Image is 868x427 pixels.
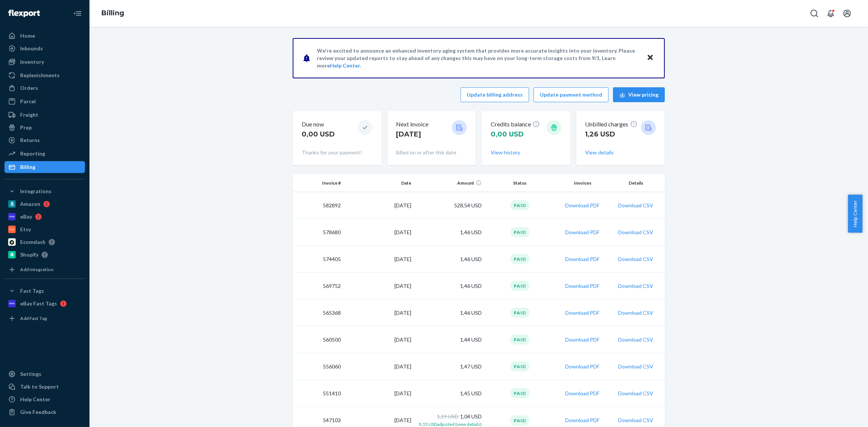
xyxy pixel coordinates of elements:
td: [DATE] [344,192,414,219]
a: Returns [4,134,85,146]
a: Inbounds [4,43,85,54]
ol: breadcrumbs [95,3,130,24]
button: Download PDF [565,417,600,424]
button: View details [585,149,614,156]
button: Download CSV [618,309,653,317]
button: Download PDF [565,363,600,370]
td: 582892 [293,192,344,219]
button: Update payment method [534,87,608,102]
th: Date [344,174,414,192]
td: 556060 [293,353,344,380]
td: 569752 [293,273,344,299]
span: 0,00 USD [491,130,524,138]
td: [DATE] [344,299,414,326]
button: Download CSV [618,255,653,263]
td: 1,46 USD [414,273,485,299]
p: Billed on or after this date [396,149,467,156]
p: Thanks for your payment! [302,149,372,156]
div: Give Feedback [20,408,56,416]
td: 551410 [293,380,344,407]
a: Add Fast Tag [4,313,85,324]
button: Download CSV [618,336,653,343]
div: Help Center [20,396,50,403]
a: eBay [4,211,85,223]
button: Open account menu [840,6,855,21]
div: Integrations [20,188,51,195]
a: Replenishments [4,69,85,81]
button: Download PDF [565,255,600,263]
a: Prep [4,122,85,134]
div: Amazon [20,200,40,208]
div: Inbounds [20,45,43,52]
a: Home [4,30,85,42]
div: Settings [20,370,41,378]
button: Download CSV [618,282,653,290]
button: Download CSV [618,202,653,209]
a: Ecomdash [4,236,85,248]
div: Add Fast Tag [20,315,47,321]
div: Orders [20,84,38,92]
div: Paid [510,415,529,426]
span: 0,15 USD adjusted (view details) [419,421,482,427]
button: Download CSV [618,363,653,370]
td: 528,54 USD [414,192,485,219]
a: Inventory [4,56,85,68]
td: 574405 [293,246,344,273]
a: Shopify [4,249,85,261]
div: Shopify [20,251,38,258]
div: Home [20,32,35,40]
span: 1,19 USD [437,413,459,420]
div: eBay Fast Tags [20,300,57,307]
div: Billing [20,163,35,171]
th: Details [610,174,665,192]
td: 1,46 USD [414,219,485,246]
div: Paid [510,361,529,371]
div: Parcel [20,98,36,105]
button: Download PDF [565,282,600,290]
p: [DATE] [396,129,429,139]
div: Prep [20,124,32,131]
button: Download CSV [618,390,653,397]
button: Download PDF [565,336,600,343]
td: [DATE] [344,326,414,353]
th: Status [485,174,555,192]
button: Close [645,53,655,63]
button: Help Center [848,195,862,233]
td: 1,46 USD [414,246,485,273]
th: Invoice # [293,174,344,192]
a: Talk to Support [4,381,85,393]
div: eBay [20,213,32,220]
div: Paid [510,388,529,398]
div: Inventory [20,58,44,66]
td: 578680 [293,219,344,246]
a: Orders [4,82,85,94]
button: Download PDF [565,309,600,317]
img: Flexport logo [8,10,40,17]
th: Invoices [555,174,610,192]
a: Freight [4,109,85,121]
div: Paid [510,254,529,264]
a: Parcel [4,95,85,107]
div: Etsy [20,226,31,233]
button: View history [491,149,520,156]
td: 560500 [293,326,344,353]
a: Add Integration [4,264,85,276]
div: Talk to Support [20,383,59,390]
button: Close Navigation [70,6,85,21]
div: Paid [510,308,529,318]
td: 1,44 USD [414,326,485,353]
td: 1,45 USD [414,380,485,407]
button: Integrations [4,185,85,197]
div: Reporting [20,150,45,157]
p: Credits balance [491,120,540,129]
div: Fast Tags [20,287,44,295]
td: 1,47 USD [414,353,485,380]
div: Paid [510,335,529,345]
td: [DATE] [344,219,414,246]
div: Ecomdash [20,238,45,246]
div: Replenishments [20,72,60,79]
td: 1,46 USD [414,299,485,326]
button: Fast Tags [4,285,85,297]
button: Open Search Box [807,6,822,21]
